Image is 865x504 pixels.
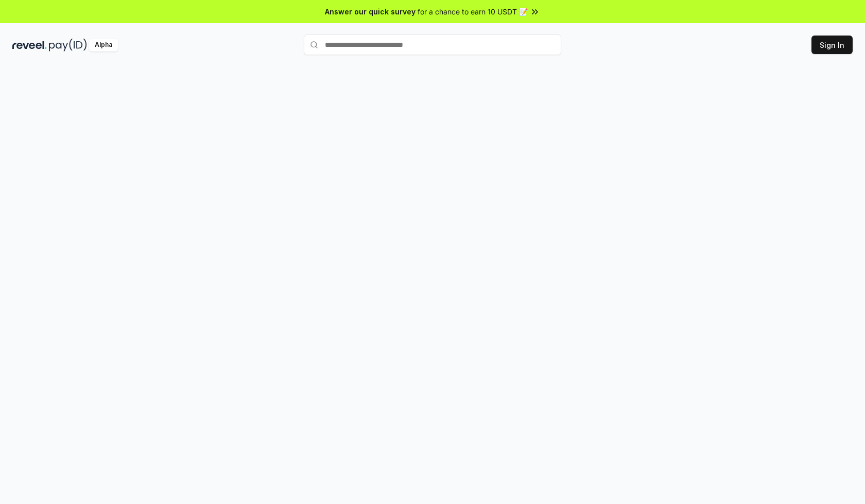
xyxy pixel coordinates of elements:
[12,39,47,51] img: reveel_dark
[418,6,528,17] span: for a chance to earn 10 USDT 📝
[811,36,853,54] button: Sign In
[325,6,416,17] span: Answer our quick survey
[49,39,87,51] img: pay_id
[89,39,118,51] div: Alpha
